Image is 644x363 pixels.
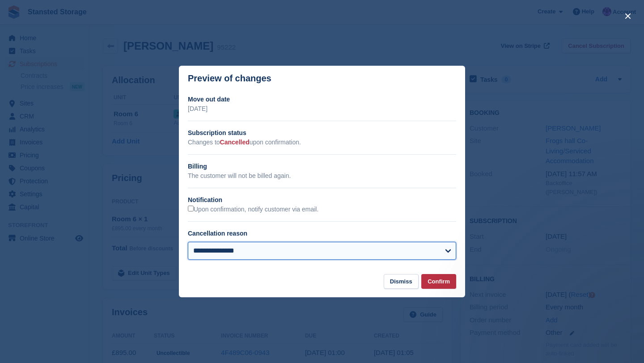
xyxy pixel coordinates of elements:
[384,274,419,289] button: Dismiss
[421,274,456,289] button: Confirm
[188,171,456,181] p: The customer will not be billed again.
[188,230,247,237] label: Cancellation reason
[188,195,456,205] h2: Notification
[188,73,271,84] p: Preview of changes
[188,206,194,211] input: Upon confirmation, notify customer via email.
[188,128,456,138] h2: Subscription status
[188,104,456,114] p: [DATE]
[188,138,456,147] p: Changes to upon confirmation.
[220,139,250,146] span: Cancelled
[188,95,456,104] h2: Move out date
[621,9,635,23] button: close
[188,206,318,214] label: Upon confirmation, notify customer via email.
[188,162,456,171] h2: Billing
